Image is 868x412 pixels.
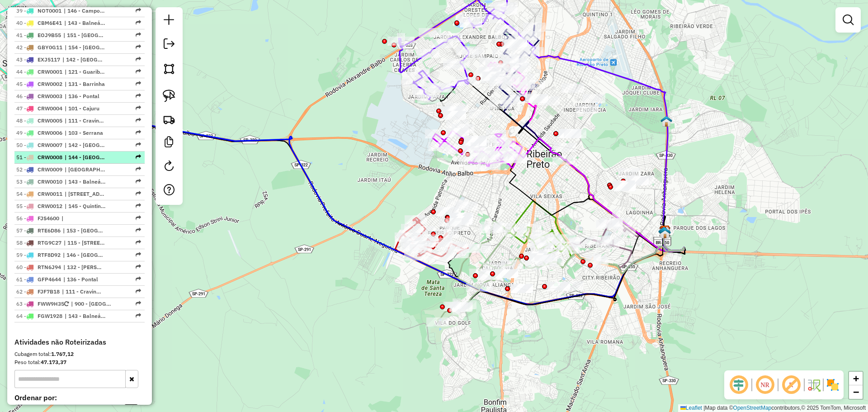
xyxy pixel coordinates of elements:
[14,338,145,346] h4: Atividades não Roteirizadas
[38,19,62,26] span: CBM6E41
[449,213,472,223] div: Atividade não roteirizada - CLAUDEMIR DA SILVA P
[16,288,60,295] span: 62 -
[63,227,104,235] span: 153 - Jardim Orestes, 154 - Jardim Marincek, 155 - Ipiranga
[613,182,636,191] div: Atividade não roteirizada - GALPAO DA CERVEJA LT
[561,281,584,290] div: Atividade não roteirizada - SANSEBAH RESTAURANTE
[136,313,141,318] em: Rota exportada
[454,300,476,309] div: Atividade não roteirizada - POSTO FIUZZA AUTO SE
[38,154,62,161] span: CRW0008
[136,130,141,135] em: Rota exportada
[436,207,459,216] div: Atividade não roteirizada - FABIO STELA PASSOS
[136,142,141,147] em: Rota exportada
[807,378,821,392] img: Fluxo de ruas
[16,105,62,112] span: 47 -
[136,215,141,221] em: Rota exportada
[452,124,474,133] div: Atividade não roteirizada - OSIMAR LUIZ DE LIMA
[136,166,141,172] em: Rota exportada
[16,117,62,124] span: 48 -
[16,142,62,148] span: 50 -
[136,93,141,99] em: Rota exportada
[576,104,599,114] div: Atividade não roteirizada - MAURO D COSTA FAGUND
[63,263,105,271] span: 132 - Sertãozinho, 133 - Sertãozinho, 134 - Sertãozinho
[38,32,61,38] span: EOJ9B55
[502,39,524,48] div: Atividade não roteirizada - AMARELINHA SUPERMERC
[62,56,104,64] span: 142 - Jardinópolis
[136,179,141,184] em: Rota exportada
[455,202,478,211] div: Atividade não roteirizada - DEILTON PEREIRA DA S
[61,214,103,223] span: |
[136,276,141,282] em: Rota exportada
[38,142,62,148] span: CRW0007
[464,136,487,145] div: Atividade não roteirizada - NIKOLAS MORLIN DIAS
[63,251,104,259] span: 146 - Campos Elisios, 151 - Jardim Arlindo Laguna, 155 - Ipiranga, 156 - Sumarezinho, 157 - Cidad...
[64,19,106,27] span: 143 - Balneário Recreativo, 146 - Campos Elisios, 156 - Sumarezinho
[564,129,586,138] div: Atividade não roteirizada - LUIS ALMEIDA
[163,90,175,102] img: Selecionar atividades - laço
[464,137,486,147] div: Atividade não roteirizada - AUTO POSTO ZERRENER
[38,93,62,99] span: CRW0003
[38,190,62,197] span: CRW0011
[780,374,802,396] span: Exibir rótulo
[160,157,178,177] a: Reroteirizar Sessão
[553,143,576,152] div: Atividade não roteirizada - GM4 AUTO POSTO LTDA
[71,300,113,308] span: 900 - Centro de Ribeirão Preto
[826,378,840,392] img: Exibir/Ocultar setores
[65,92,106,100] span: 136 - Pontal
[38,178,62,185] span: CRW0010
[136,203,141,208] em: Rota exportada
[618,168,641,177] div: Atividade não roteirizada - JPX COMERCIO DE ALIM
[443,61,466,70] div: Atividade não roteirizada - CUCA FRESCA CONVENIE
[547,282,570,291] div: Atividade não roteirizada - GJVRGB ALIMENTOS E B
[16,129,62,136] span: 49 -
[16,93,62,99] span: 46 -
[510,284,533,293] div: Atividade não roteirizada - NAKAYOSHI RESTAURANT
[16,56,60,63] span: 43 -
[136,57,141,62] em: Rota exportada
[446,199,468,208] div: Atividade não roteirizada - GUSTAVO RICARDO TEOD
[65,117,106,125] span: 111 - Cravinhos
[136,301,141,306] em: Rota exportada
[446,128,469,137] div: Atividade não roteirizada - SOUZA E ALVARENGA BA
[136,8,141,13] em: Rota exportada
[38,313,62,319] span: FGW1928
[529,253,552,262] div: Atividade não roteirizada - BAR DO PAIXAO LTDA
[136,240,141,245] em: Rota exportada
[839,11,857,29] a: Exibir filtros
[660,115,672,127] img: UDC Light Ribeirao Preto
[419,28,441,37] div: Atividade não roteirizada - SINVALDO JOAQUIM XAV
[38,300,64,307] span: FWW9H35
[524,251,547,260] div: Atividade não roteirizada - EMPORIO SANTA ANGELA
[512,46,535,55] div: Atividade não roteirizada - DIOGO DA SILVA CARLOS LTDA
[703,405,705,411] span: |
[16,166,62,173] span: 52 -
[65,190,106,198] span: 161 - Jardim Progresso, 162 - Parque Ribeirão Preto
[495,269,518,278] div: Atividade não roteirizada - OUTBACK STEAKHOUSE R
[451,213,473,222] div: Atividade não roteirizada - ARNALDO FERREIRA DO
[16,32,61,38] span: 41 -
[136,252,141,257] em: Rota exportada
[65,43,106,52] span: 154 - Jardim Marincek, 157 - Cidade Universitária USP
[65,141,106,149] span: 142 - Jardinópolis
[446,120,469,129] div: Atividade não roteirizada - EDIMARA GALLUCIO
[38,81,62,87] span: CRW0002
[561,84,584,93] div: Atividade não roteirizada - OMERO CEZARIO DOS SA
[62,288,104,296] span: 111 - Cravinhos
[38,166,62,173] span: CRW0009
[51,350,74,357] strong: 1.767,12
[163,62,175,75] img: Selecionar atividades - polígono
[14,392,145,403] label: Ordenar por:
[16,203,62,209] span: 55 -
[65,129,106,137] span: 103 - Serrana
[38,203,62,209] span: CRW0012
[450,213,473,222] div: Atividade não roteirizada - RESTAURANTE PAULA VALERIA LTDA
[160,35,178,55] a: Exportar sessão
[159,109,179,129] a: Criar rota
[626,176,649,185] div: Atividade não roteirizada - MAURO FRANCISCO SILV
[136,227,141,233] em: Rota exportada
[136,32,141,38] em: Rota exportada
[65,80,106,88] span: 131 - Barrinha
[38,288,60,295] span: FJF7B18
[64,239,105,247] span: 115 - Jardim Botânico, 116 - Alto da Boa Vista, 173 - Jardim Zara, 900 - Centro de Ribeirão Preto
[38,7,61,14] span: NOT0001
[136,289,141,294] em: Rota exportada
